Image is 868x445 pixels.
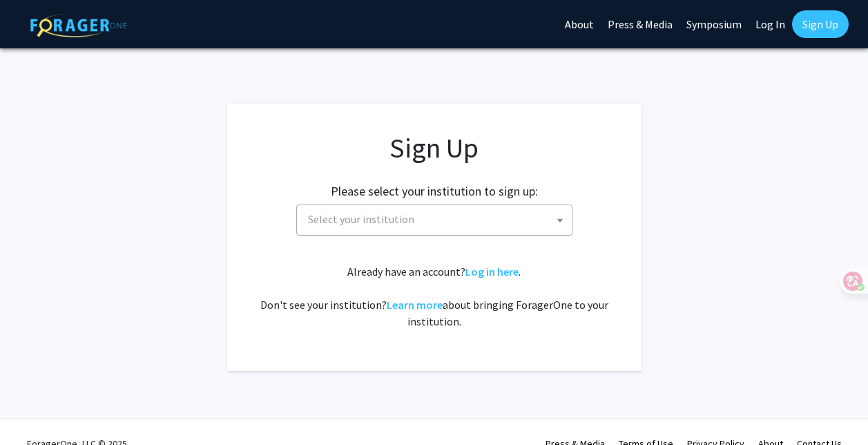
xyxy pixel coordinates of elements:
[30,13,127,37] img: ForagerOne Logo
[255,131,614,164] h1: Sign Up
[296,205,572,236] span: Select your institution
[465,265,519,278] a: Log in here
[792,10,849,38] a: Sign Up
[331,184,538,199] h2: Please select your institution to sign up:
[308,212,414,226] span: Select your institution
[255,263,614,330] div: Already have an account? . Don't see your institution? about bringing ForagerOne to your institut...
[302,205,572,234] span: Select your institution
[387,298,443,312] a: Learn more about bringing ForagerOne to your institution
